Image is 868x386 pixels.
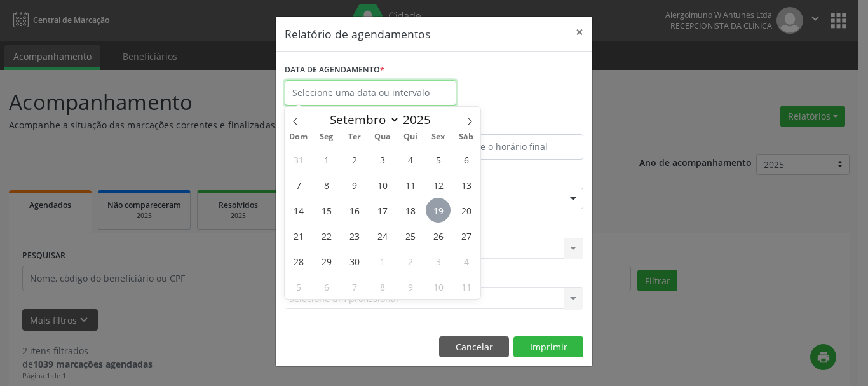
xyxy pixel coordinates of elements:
span: Qui [397,133,424,141]
span: Setembro 18, 2025 [398,198,423,223]
span: Setembro 28, 2025 [286,249,311,273]
span: Setembro 21, 2025 [286,223,311,248]
span: Setembro 14, 2025 [286,198,311,223]
span: Setembro 3, 2025 [370,147,395,172]
span: Setembro 15, 2025 [314,198,339,223]
span: Outubro 9, 2025 [398,274,423,299]
span: Setembro 7, 2025 [286,172,311,197]
span: Outubro 7, 2025 [342,274,367,299]
span: Setembro 10, 2025 [370,172,395,197]
span: Dom [285,133,313,141]
button: Close [567,17,592,48]
span: Ter [341,133,369,141]
span: Setembro 4, 2025 [398,147,423,172]
label: ATÉ [437,114,583,134]
span: Setembro 20, 2025 [454,198,478,223]
button: Imprimir [513,336,583,358]
span: Outubro 4, 2025 [454,249,478,273]
span: Seg [313,133,341,141]
span: Setembro 12, 2025 [426,172,451,197]
span: Outubro 5, 2025 [286,274,311,299]
span: Outubro 10, 2025 [426,274,451,299]
span: Setembro 2, 2025 [342,147,367,172]
span: Setembro 19, 2025 [426,198,451,223]
span: Setembro 13, 2025 [454,172,478,197]
h5: Relatório de agendamentos [285,25,430,42]
span: Agosto 31, 2025 [286,147,311,172]
span: Setembro 25, 2025 [398,223,423,248]
span: Setembro 9, 2025 [342,172,367,197]
span: Qua [369,133,397,141]
span: Setembro 27, 2025 [454,223,478,248]
span: Setembro 24, 2025 [370,223,395,248]
button: Cancelar [439,336,509,358]
span: Sáb [452,133,480,141]
span: Setembro 1, 2025 [314,147,339,172]
span: Setembro 17, 2025 [370,198,395,223]
span: Setembro 16, 2025 [342,198,367,223]
span: Outubro 2, 2025 [398,249,423,273]
span: Setembro 11, 2025 [398,172,423,197]
input: Selecione o horário final [437,134,583,160]
span: Setembro 23, 2025 [342,223,367,248]
span: Outubro 6, 2025 [314,274,339,299]
select: Month [323,111,400,128]
span: Setembro 26, 2025 [426,223,451,248]
span: Outubro 8, 2025 [370,274,395,299]
span: Sex [424,133,452,141]
label: DATA DE AGENDAMENTO [285,60,384,80]
span: Setembro 8, 2025 [314,172,339,197]
span: Setembro 5, 2025 [426,147,451,172]
span: Setembro 30, 2025 [342,249,367,273]
span: Setembro 6, 2025 [454,147,478,172]
span: Outubro 1, 2025 [370,249,395,273]
input: Selecione uma data ou intervalo [285,80,456,106]
span: Outubro 11, 2025 [454,274,478,299]
span: Outubro 3, 2025 [426,249,451,273]
span: Setembro 22, 2025 [314,223,339,248]
span: Setembro 29, 2025 [314,249,339,273]
input: Year [400,111,442,128]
